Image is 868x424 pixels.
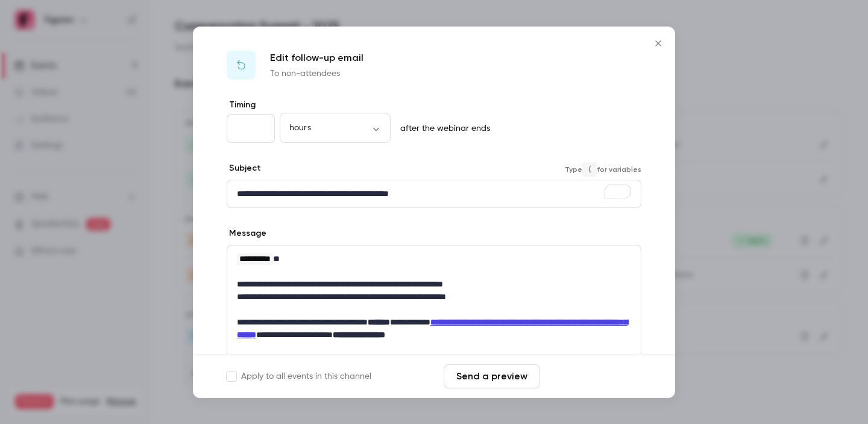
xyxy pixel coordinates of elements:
button: Save changes [545,364,641,388]
div: editor [227,245,641,387]
span: Type for variables [565,162,641,177]
label: Apply to all events in this channel [227,370,371,382]
label: Message [227,227,266,239]
p: To non-attendees [270,68,363,80]
div: editor [227,180,641,207]
label: Timing [227,99,641,111]
div: To enrich screen reader interactions, please activate Accessibility in Grammarly extension settings [227,180,641,207]
button: Send a preview [444,364,540,388]
p: after the webinar ends [395,122,490,134]
div: hours [280,122,391,134]
button: Close [646,31,670,55]
label: Subject [227,162,261,174]
code: { [582,162,597,177]
p: Edit follow-up email [270,51,363,65]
